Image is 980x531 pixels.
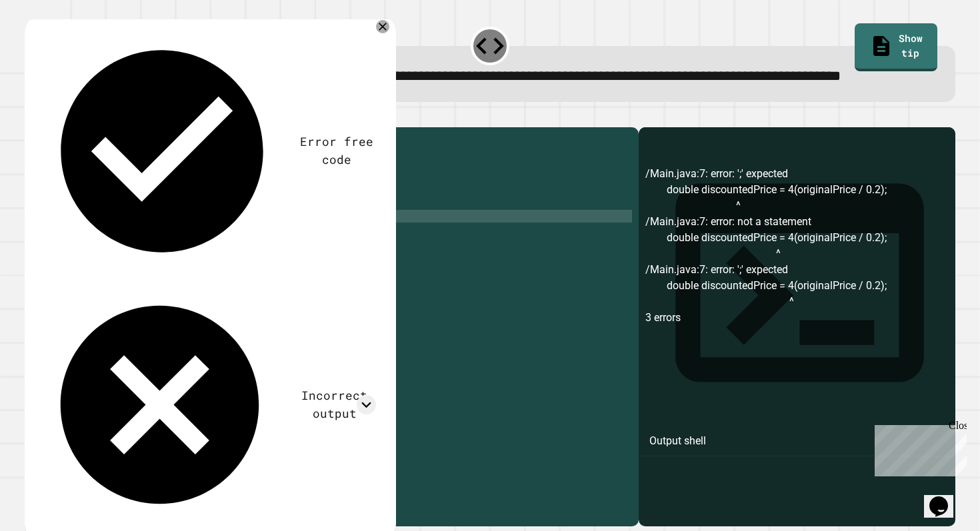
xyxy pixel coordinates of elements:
[869,420,967,476] iframe: chat widget
[924,478,967,518] iframe: chat widget
[5,5,92,85] div: Chat with us now!Close
[293,387,376,422] div: Incorrect output
[855,23,937,71] a: Show tip
[297,133,376,169] div: Error free code
[645,166,949,526] div: /Main.java:7: error: ';' expected double discountedPrice = 4(originalPrice / 0.2); ^ /Main.java:7...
